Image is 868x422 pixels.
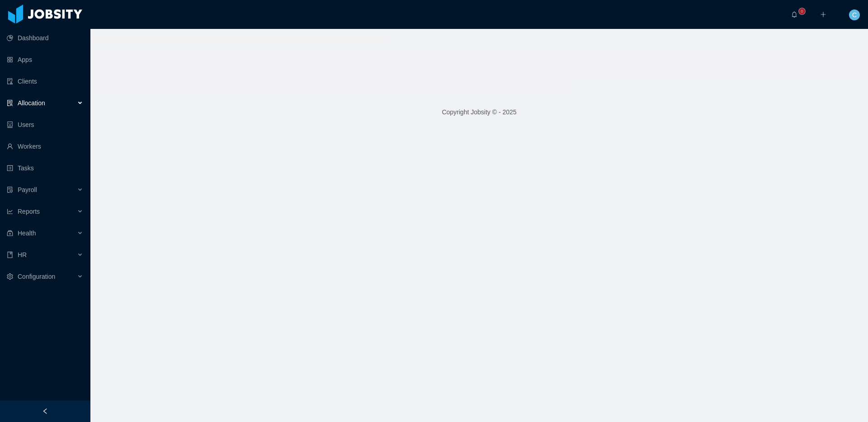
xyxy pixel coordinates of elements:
a: icon: userWorkers [7,137,83,155]
i: icon: line-chart [7,208,13,215]
i: icon: solution [7,100,13,106]
span: Payroll [18,186,37,193]
i: icon: bell [791,11,797,18]
span: Configuration [18,273,55,280]
i: icon: medicine-box [7,230,13,236]
span: C [852,9,857,20]
span: Allocation [18,99,45,107]
i: icon: setting [7,273,13,280]
a: icon: robotUsers [7,116,83,134]
footer: Copyright Jobsity © - 2025 [90,97,868,128]
i: icon: plus [820,11,826,18]
span: Reports [18,208,40,215]
a: icon: auditClients [7,72,83,90]
span: Health [18,230,36,237]
i: icon: file-protect [7,187,13,193]
a: icon: appstoreApps [7,51,83,69]
a: icon: profileTasks [7,159,83,177]
span: HR [18,251,27,258]
sup: 0 [797,7,807,16]
a: icon: pie-chartDashboard [7,29,83,47]
i: icon: book [7,252,13,258]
